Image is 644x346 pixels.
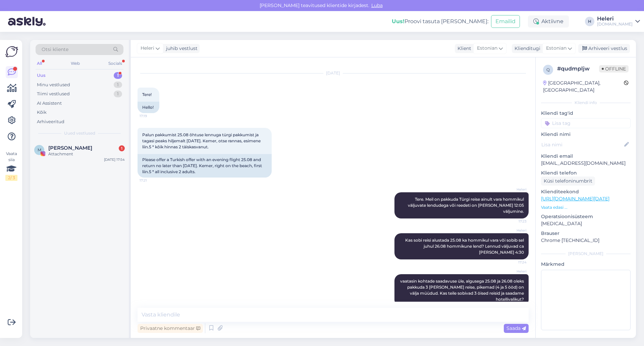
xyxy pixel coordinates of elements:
[455,45,471,52] div: Klient
[546,67,550,72] span: q
[38,147,41,152] span: M
[408,197,525,214] span: Tere. Meil on pakkuda Türgi reise ainult vara hommikul väljuvate lendudega või reedeti on [PERSON...
[541,261,631,268] p: Märkmed
[506,325,526,331] span: Saada
[5,45,18,58] img: Askly Logo
[541,204,631,210] p: Vaata edasi ...
[37,91,70,97] div: Tiimi vestlused
[599,65,629,72] span: Offline
[392,18,405,24] b: Uus!
[119,145,125,151] div: 1
[138,324,203,333] div: Privaatne kommentaar
[543,80,624,94] div: [GEOGRAPHIC_DATA], [GEOGRAPHIC_DATA]
[501,219,527,224] span: 17:23
[501,260,527,265] span: 17:24
[528,15,569,28] div: Aktiivne
[48,145,92,151] span: Mihkel Raidma
[597,21,633,27] div: [DOMAIN_NAME]
[141,45,154,52] span: Heleri
[541,118,631,128] input: Lisa tag
[64,130,95,136] span: Uued vestlused
[140,113,165,118] span: 17:19
[512,45,540,52] div: Klienditugi
[541,177,595,186] div: Küsi telefoninumbrit
[69,59,81,68] div: Web
[42,46,68,53] span: Otsi kliente
[597,16,633,21] div: Heleri
[5,151,17,181] div: Vaata siia
[541,160,631,167] p: [EMAIL_ADDRESS][DOMAIN_NAME]
[557,65,599,73] div: # qudmpljw
[37,100,62,107] div: AI Assistent
[5,175,17,181] div: 2 / 3
[37,118,64,125] div: Arhiveeritud
[541,131,631,138] p: Kliendi nimi
[541,169,631,177] p: Kliendi telefon
[597,16,640,27] a: Heleri[DOMAIN_NAME]
[546,45,567,52] span: Estonian
[37,109,47,116] div: Kõik
[37,72,46,79] div: Uus
[369,2,385,8] span: Luba
[142,132,262,149] span: Palun pakkumist 25.08 õhtuse lennuga türgi pakkumist ja tagasi peaks hiljemalt [DATE]. Kemer, ots...
[541,188,631,195] p: Klienditeekond
[138,154,272,178] div: Please offer a Turkish offer with an evening flight 25.08 and return no later than [DATE]. Kemer,...
[114,82,122,88] div: 1
[541,110,631,117] p: Kliendi tag'id
[392,17,488,26] div: Proovi tasuta [PERSON_NAME]:
[405,238,525,255] span: Kas sobi reisi alustada 25.08 ka hommikul vara või sobib sel juhul 26.08 hommikune lend? Lennud v...
[541,220,631,227] p: [MEDICAL_DATA]
[578,44,630,53] div: Arhiveeri vestlus
[138,102,159,113] div: Hello!
[140,178,165,183] span: 17:21
[114,91,122,97] div: 1
[104,157,125,162] div: [DATE] 17:54
[541,251,631,257] div: [PERSON_NAME]
[541,196,609,202] a: [URL][DOMAIN_NAME][DATE]
[142,92,152,97] span: Tere!
[585,17,594,26] div: H
[36,59,43,68] div: All
[541,141,623,148] input: Lisa nimi
[107,59,123,68] div: Socials
[138,70,529,76] div: [DATE]
[501,269,527,274] span: Heleri
[541,153,631,160] p: Kliendi email
[48,151,125,157] div: Attachment
[501,187,527,192] span: Heleri
[541,230,631,237] p: Brauser
[541,100,631,106] div: Kliendi info
[541,213,631,220] p: Operatsioonisüsteem
[163,45,198,52] div: juhib vestlust
[37,82,70,88] div: Minu vestlused
[501,228,527,233] span: Heleri
[541,237,631,244] p: Chrome [TECHNICAL_ID]
[114,72,122,79] div: 1
[491,15,520,28] button: Emailid
[400,279,525,302] span: vaatasin kohtade saadavuse üle, algusega 25.08 ja 26.08 oleks pakkuda 3 [PERSON_NAME] reise, pike...
[477,45,497,52] span: Estonian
